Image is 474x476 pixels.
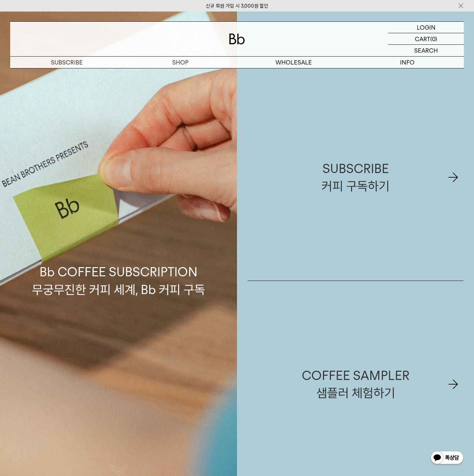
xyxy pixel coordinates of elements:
[388,33,464,45] a: CART (0)
[388,22,464,33] a: LOGIN
[10,57,124,68] a: SUBSCRIBE
[430,33,437,44] p: (0)
[430,450,464,466] img: 카카오톡 채널 1:1 채팅 버튼
[248,74,463,281] a: SUBSCRIBE커피 구독하기
[32,201,205,298] p: Bb COFFEE SUBSCRIPTION 무궁무진한 커피 세계, Bb 커피 구독
[414,45,438,56] p: SEARCH
[302,367,410,402] div: COFFEE SAMPLER 샘플러 체험하기
[229,34,245,44] img: 로고
[237,57,350,68] p: WHOLESALE
[350,57,464,68] p: INFO
[321,160,390,195] div: SUBSCRIBE 커피 구독하기
[415,33,430,44] p: CART
[417,22,436,33] p: LOGIN
[206,3,268,9] a: 신규 회원 가입 시 3,000원 할인
[124,57,237,68] a: SHOP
